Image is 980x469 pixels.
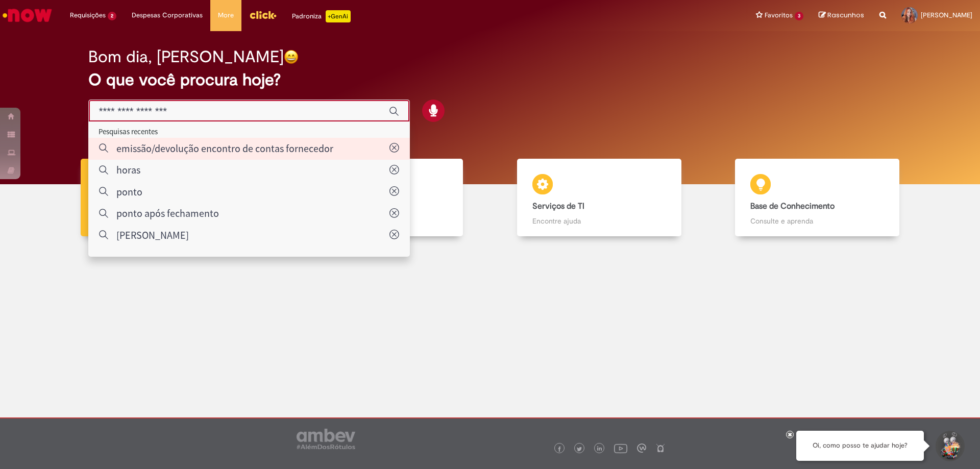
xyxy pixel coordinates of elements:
[557,447,562,452] img: logo_footer_facebook.png
[108,12,116,20] span: 2
[54,159,272,237] a: Tirar dúvidas Tirar dúvidas com Lupi Assist e Gen Ai
[532,216,666,226] p: Encontre ajuda
[921,11,972,19] span: [PERSON_NAME]
[88,48,284,66] h2: Bom dia, [PERSON_NAME]
[292,10,351,22] div: Padroniza
[708,159,927,237] a: Base de Conhecimento Consulte e aprenda
[765,10,793,20] span: Favoritos
[637,443,646,453] img: logo_footer_workplace.png
[284,50,299,64] img: happy-face.png
[326,10,351,22] p: +GenAi
[132,10,203,20] span: Despesas Corporativas
[297,429,355,449] img: logo_footer_ambev_rotulo_gray.png
[614,441,627,455] img: logo_footer_youtube.png
[795,12,803,20] span: 3
[934,431,965,461] button: Iniciar Conversa de Suporte
[750,216,884,226] p: Consulte e aprenda
[490,159,708,237] a: Serviços de TI Encontre ajuda
[656,443,665,453] img: logo_footer_naosei.png
[218,10,234,20] span: More
[597,446,602,452] img: logo_footer_linkedin.png
[796,431,924,461] div: Oi, como posso te ajudar hoje?
[532,201,584,211] b: Serviços de TI
[827,10,864,20] span: Rascunhos
[70,10,106,20] span: Requisições
[88,71,892,89] h2: O que você procura hoje?
[577,447,582,452] img: logo_footer_twitter.png
[249,7,277,22] img: click_logo_yellow_360x200.png
[819,11,864,20] a: Rascunhos
[750,201,835,211] b: Base de Conhecimento
[1,5,54,26] img: ServiceNow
